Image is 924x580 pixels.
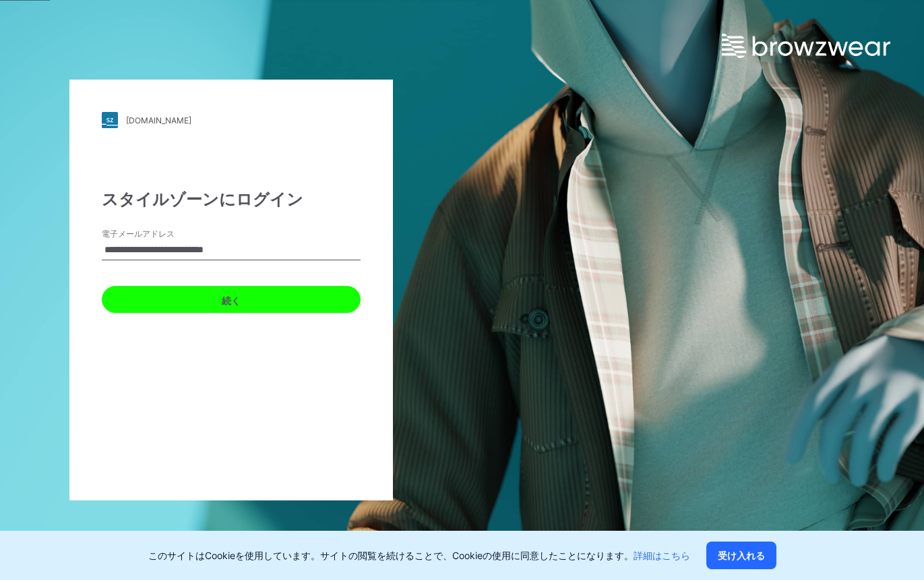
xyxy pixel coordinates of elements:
a: [DOMAIN_NAME] [102,112,361,128]
font: このサイトはCookieを使用しています。サイトの閲覧を続けることで、Cookieの使用に同意したことになります。 [148,550,634,561]
button: 続く [102,286,361,313]
img: browzwear-logo.e42bd6dac1945053ebaf764b6aa21510.svg [722,34,890,58]
font: [DOMAIN_NAME] [126,115,191,125]
font: 続く [222,294,241,306]
img: stylezone-logo.562084cfcfab977791bfbf7441f1a819.svg [102,112,118,128]
font: 受け入れる [718,550,765,561]
font: スタイルゾーンにログイン [102,190,303,209]
button: 受け入れる [706,542,776,569]
a: 詳細はこちら [634,550,690,561]
font: 電子メールアドレス [102,229,175,239]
